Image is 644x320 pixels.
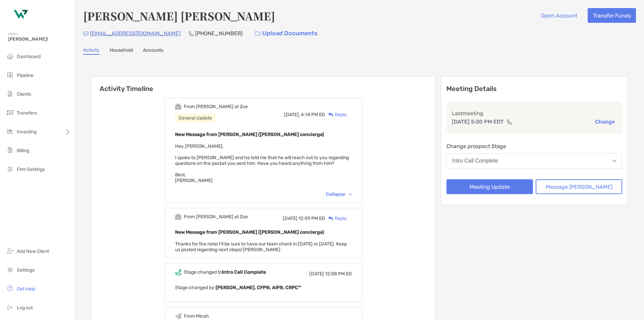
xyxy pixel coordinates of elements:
img: billing icon [6,146,14,154]
p: Meeting Details [446,85,622,93]
span: Firm Settings [17,167,45,172]
span: [DATE] [283,216,298,221]
h4: [PERSON_NAME] [PERSON_NAME] [83,8,275,24]
img: logout icon [6,303,14,311]
a: Accounts [143,47,163,55]
img: settings icon [6,266,14,274]
img: Event icon [175,269,181,275]
div: Reply [325,111,347,118]
img: Phone Icon [189,31,194,36]
b: New Message from [PERSON_NAME] ([PERSON_NAME] concierge) [175,229,324,235]
p: [PHONE_NUMBER] [195,29,243,38]
button: Message [PERSON_NAME] [536,179,622,194]
span: [PERSON_NAME]! [8,36,71,42]
span: Transfers [17,110,37,116]
p: [DATE] 5:30 PM EDT [452,118,504,126]
p: Stage changed by: [175,283,352,292]
div: Collapse [326,191,352,197]
span: Hey [PERSON_NAME], I spoke to [PERSON_NAME] and he told me that he will reach out to you regardin... [175,143,349,183]
img: Reply icon [328,216,333,221]
button: Meeting Update [446,179,533,194]
div: From [PERSON_NAME] at Zoe [184,104,248,109]
button: Transfer Funds [588,8,636,23]
button: Open Account [536,8,582,23]
img: Event icon [175,313,181,319]
img: communication type [506,119,513,125]
img: Event icon [175,214,181,220]
span: [DATE], [284,112,300,118]
img: Zoe Logo [8,3,32,27]
b: [PERSON_NAME], CFP®, AIF®, CRPC™ [216,285,301,290]
span: Billing [17,148,29,153]
button: Change [593,118,617,125]
span: 4:14 PM ED [301,112,325,118]
div: From Micah [184,313,209,319]
span: Thanks for the note! I’ll be sure to have our team check in [DATE] or [DATE]. Keep us posted rega... [175,241,347,253]
a: Activity [83,47,100,55]
span: Investing [17,129,37,135]
span: Get Help [17,286,35,292]
img: clients icon [6,90,14,98]
div: Intro Call Complete [452,158,498,164]
span: Pipeline [17,73,34,78]
img: button icon [255,31,261,36]
a: Upload Documents [251,26,322,41]
div: Stage changed to [184,269,266,275]
span: Clients [17,91,31,97]
span: Log out [17,305,33,311]
img: dashboard icon [6,52,14,60]
img: Chevron icon [349,193,352,195]
b: New Message from [PERSON_NAME] ([PERSON_NAME] concierge) [175,132,324,137]
span: Add New Client [17,248,49,254]
img: Open dropdown arrow [612,160,616,162]
img: investing icon [6,127,14,135]
img: pipeline icon [6,71,14,79]
img: Reply icon [328,112,333,117]
p: Last meeting [452,109,617,118]
div: Reply [325,215,347,222]
a: Household [110,47,133,55]
img: firm-settings icon [6,165,14,173]
b: Intro Call Complete [222,269,266,275]
span: Dashboard [17,54,41,59]
span: 12:09 PM ED [299,216,325,221]
span: Settings [17,267,35,273]
p: Change prospect Stage [446,142,622,150]
span: 12:08 PM ED [325,271,352,277]
span: [DATE] [309,271,324,277]
img: add_new_client icon [6,247,14,255]
p: [EMAIL_ADDRESS][DOMAIN_NAME] [90,29,180,38]
div: From [PERSON_NAME] at Zoe [184,214,248,220]
button: Intro Call Complete [446,153,622,169]
h6: Activity Timeline [92,77,435,93]
img: get-help icon [6,284,14,292]
div: General Update [175,114,215,122]
img: Email Icon [83,32,89,36]
img: Event icon [175,103,181,110]
img: transfers icon [6,108,14,117]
